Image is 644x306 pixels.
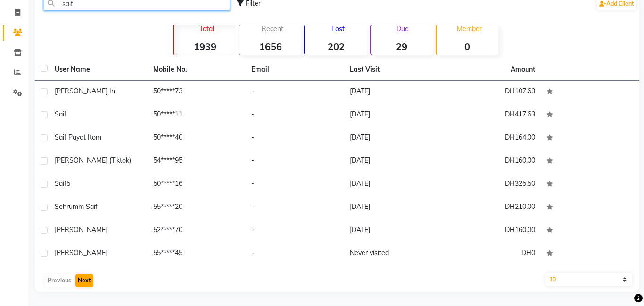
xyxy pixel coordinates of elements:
th: Mobile No. [148,59,246,81]
span: umm saif [69,202,98,211]
span: saif5 [55,179,70,188]
td: [DATE] [344,104,443,127]
td: DH164.00 [443,127,541,150]
span: [PERSON_NAME] [55,248,107,257]
td: DH160.00 [443,219,541,242]
td: - [246,196,344,219]
strong: 29 [371,41,433,52]
td: DH417.63 [443,104,541,127]
td: [DATE] [344,219,443,242]
strong: 1656 [239,41,301,52]
p: Member [440,25,498,33]
strong: 1939 [174,41,236,52]
span: [PERSON_NAME] (tiktok) [55,156,131,165]
span: saif payat itom [55,133,101,141]
td: - [246,173,344,196]
td: [DATE] [344,173,443,196]
td: - [246,242,344,265]
td: [DATE] [344,196,443,219]
strong: 202 [305,41,367,52]
th: User Name [49,59,148,81]
td: - [246,150,344,173]
td: DH210.00 [443,196,541,219]
p: Due [373,25,433,33]
td: [DATE] [344,150,443,173]
span: [PERSON_NAME] in [55,87,115,95]
td: DH325.50 [443,173,541,196]
p: Total [178,25,236,33]
th: Email [246,59,344,81]
td: Never visited [344,242,443,265]
td: [DATE] [344,127,443,150]
td: DH160.00 [443,150,541,173]
p: Recent [243,25,301,33]
span: sehr [55,202,69,211]
span: saif [55,110,66,118]
strong: 0 [437,41,498,52]
button: Next [75,274,93,287]
span: [PERSON_NAME] [55,225,107,234]
td: DH107.63 [443,81,541,104]
th: Amount [505,59,541,80]
p: Lost [309,25,367,33]
td: - [246,104,344,127]
td: - [246,219,344,242]
th: Last Visit [344,59,443,81]
td: - [246,127,344,150]
td: [DATE] [344,81,443,104]
td: - [246,81,344,104]
td: DH0 [443,242,541,265]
